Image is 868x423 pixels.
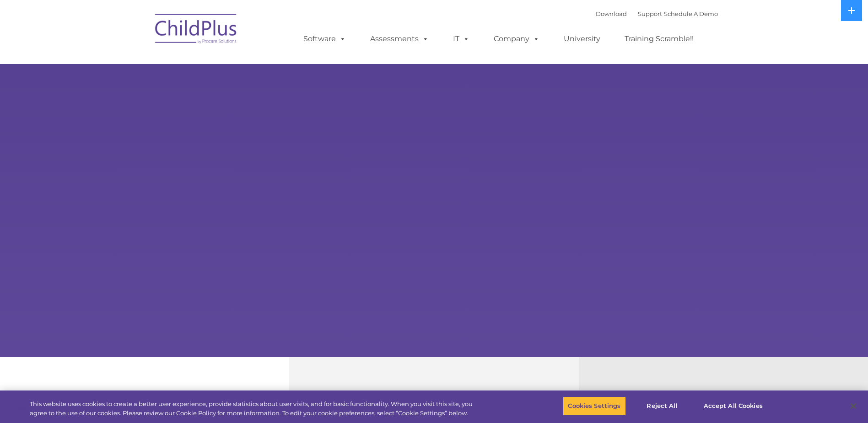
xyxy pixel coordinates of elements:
a: Download [596,10,627,17]
a: Assessments [361,30,438,48]
button: Accept All Cookies [699,396,768,416]
a: Training Scramble!! [615,30,703,48]
button: Cookies Settings [563,396,625,416]
a: Software [294,30,355,48]
div: This website uses cookies to create a better user experience, provide statistics about user visit... [30,400,477,418]
a: IT [444,30,479,48]
a: Schedule A Demo [664,10,718,17]
button: Close [843,396,863,416]
a: Company [485,30,549,48]
img: ChildPlus by Procare Solutions [151,7,242,53]
a: University [555,30,609,48]
button: Reject All [634,396,691,416]
a: Support [638,10,662,17]
font: | [596,10,718,17]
